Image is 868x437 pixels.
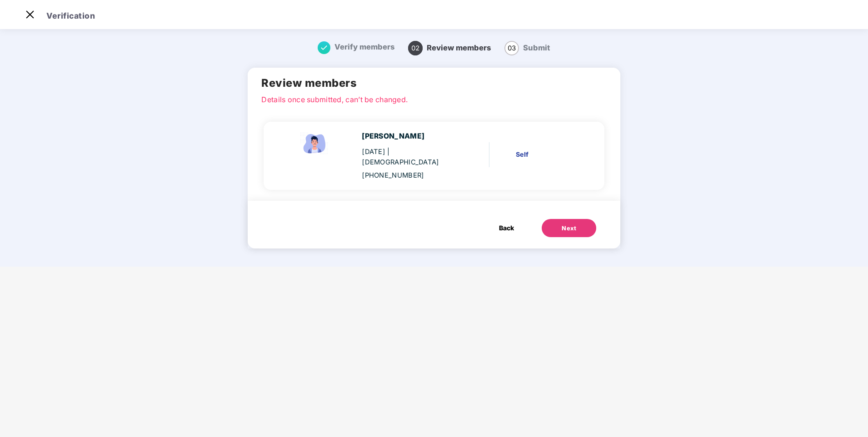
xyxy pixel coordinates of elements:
div: [PERSON_NAME] [362,131,454,142]
p: Details once submitted, can’t be changed. [261,94,606,102]
img: svg+xml;base64,PHN2ZyBpZD0iRW1wbG95ZWVfbWFsZSIgeG1sbnM9Imh0dHA6Ly93d3cudzMub3JnLzIwMDAvc3ZnIiB3aW... [297,131,333,156]
img: svg+xml;base64,PHN2ZyB4bWxucz0iaHR0cDovL3d3dy53My5vcmcvMjAwMC9zdmciIHdpZHRoPSIxNiIgaGVpZ2h0PSIxNi... [318,41,330,54]
span: Back [499,223,514,233]
button: Back [490,219,523,237]
button: Next [542,219,596,237]
div: [PHONE_NUMBER] [362,170,454,181]
span: 02 [408,41,423,55]
span: 03 [504,41,519,55]
div: Self [516,149,577,159]
div: Next [562,224,576,233]
div: [DATE] [362,147,454,168]
span: Submit [523,43,550,52]
h2: Review members [261,74,606,91]
span: Verify members [334,42,394,51]
span: Review members [427,43,491,52]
